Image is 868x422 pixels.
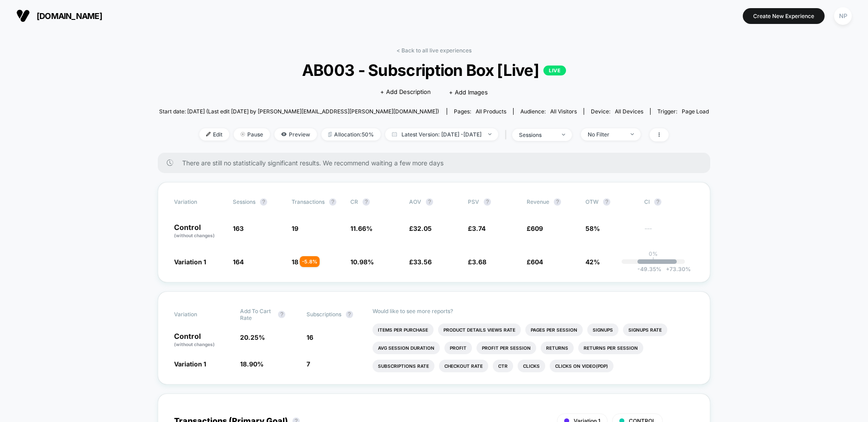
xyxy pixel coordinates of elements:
[329,198,336,206] button: ?
[380,88,431,97] span: + Add Description
[413,225,432,232] span: 32.05
[350,258,374,266] span: 10.98 %
[518,360,545,372] li: Clicks
[531,225,543,232] span: 609
[240,360,264,368] span: 18.90 %
[14,9,105,23] button: [DOMAIN_NAME]
[488,133,491,135] img: end
[426,198,433,206] button: ?
[240,333,265,341] span: 20.25 %
[623,324,667,336] li: Signups Rate
[307,311,341,318] span: Subscriptions
[531,258,543,266] span: 604
[439,360,488,372] li: Checkout Rate
[585,225,600,232] span: 58%
[413,258,432,266] span: 33.56
[409,198,421,205] span: AOV
[644,198,694,206] span: CI
[292,198,325,205] span: Transactions
[260,198,267,206] button: ?
[603,198,610,206] button: ?
[346,311,353,318] button: ?
[584,108,650,115] span: Device:
[174,233,215,238] span: (without changes)
[541,342,574,354] li: Returns
[174,333,231,348] p: Control
[37,11,102,21] span: [DOMAIN_NAME]
[550,108,577,115] span: All Visitors
[468,198,479,205] span: PSV
[187,61,682,80] span: AB003 - Subscription Box [Live]
[527,198,549,205] span: Revenue
[174,342,215,347] span: (without changes)
[834,7,852,25] div: NP
[525,324,583,336] li: Pages Per Session
[233,198,255,205] span: Sessions
[654,198,661,206] button: ?
[682,108,709,115] span: Page Load
[587,324,618,336] li: Signups
[519,131,555,138] div: sessions
[300,256,320,267] div: - 5.8 %
[199,128,229,141] span: Edit
[454,108,506,115] div: Pages:
[550,360,613,372] li: Clicks On Video(pdp)
[350,198,358,205] span: CR
[234,128,270,141] span: Pause
[520,108,577,115] div: Audience:
[373,308,694,314] p: Would like to see more reports?
[16,9,30,23] img: Visually logo
[527,225,543,232] span: £
[233,258,244,266] span: 164
[588,131,624,138] div: No Filter
[363,198,370,206] button: ?
[631,133,634,135] img: end
[472,258,486,266] span: 3.68
[174,258,206,266] span: Variation 1
[174,198,224,206] span: Variation
[392,132,397,136] img: calendar
[174,360,206,368] span: Variation 1
[484,198,491,206] button: ?
[661,266,691,272] span: 73.30 %
[174,308,224,321] span: Variation
[328,132,332,137] img: rebalance
[476,342,536,354] li: Profit Per Session
[292,258,298,266] span: 18
[278,311,285,318] button: ?
[493,360,513,372] li: Ctr
[578,342,643,354] li: Returns Per Session
[321,128,381,141] span: Allocation: 50%
[449,89,488,96] span: + Add Images
[396,47,472,54] a: < Back to all live experiences
[503,128,512,141] span: |
[472,225,486,232] span: 3.74
[385,128,498,141] span: Latest Version: [DATE] - [DATE]
[240,308,274,321] span: Add To Cart Rate
[274,128,317,141] span: Preview
[373,324,434,336] li: Items Per Purchase
[174,224,224,239] p: Control
[206,132,211,136] img: edit
[241,132,245,136] img: end
[649,250,658,257] p: 0%
[652,257,654,264] p: |
[562,134,565,136] img: end
[743,8,825,24] button: Create New Experience
[438,324,521,336] li: Product Details Views Rate
[657,108,709,115] div: Trigger:
[409,258,432,266] span: £
[615,108,643,115] span: all devices
[831,7,854,25] button: NP
[644,226,694,239] span: ---
[350,225,373,232] span: 11.66 %
[444,342,472,354] li: Profit
[476,108,506,115] span: all products
[292,225,298,232] span: 19
[182,159,692,167] span: There are still no statistically significant results. We recommend waiting a few more days
[373,360,434,372] li: Subscriptions Rate
[468,258,486,266] span: £
[637,266,661,272] span: -49.35 %
[233,225,244,232] span: 163
[468,225,486,232] span: £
